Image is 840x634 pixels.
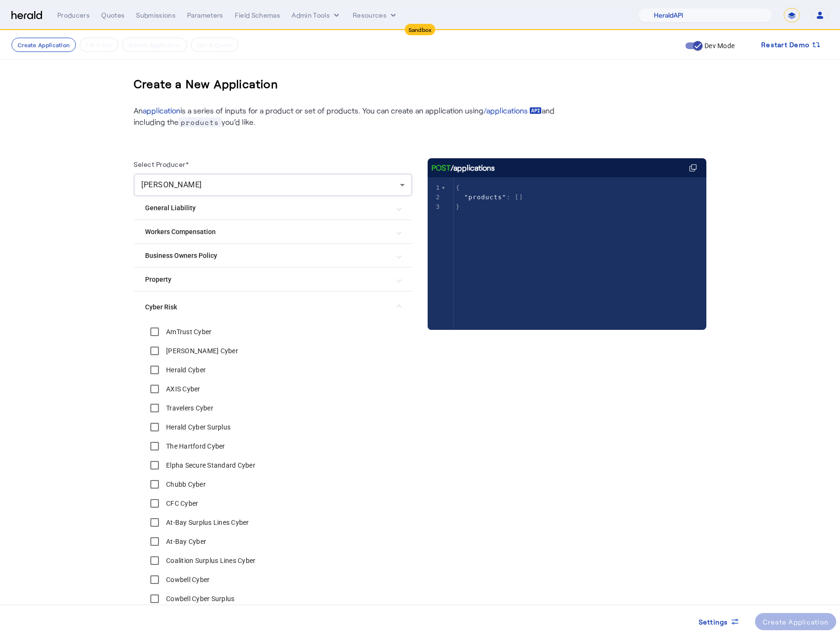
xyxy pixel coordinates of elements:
[456,203,460,210] span: }
[145,203,389,213] mat-panel-title: General Liability
[134,244,412,267] mat-expansion-panel-header: Business Owners Policy
[164,327,211,337] label: AmTrust Cyber
[134,220,412,243] mat-expansion-panel-header: Workers Compensation
[141,180,202,189] span: [PERSON_NAME]
[134,69,278,99] h3: Create a New Application
[164,403,213,413] label: Travelers Cyber
[703,41,735,51] label: Dev Mode
[164,441,225,451] label: The Hartford Cyber
[134,105,563,128] p: An is a series of inputs for a product or set of products. You can create an application using an...
[134,160,189,168] label: Select Producer*
[145,302,389,312] mat-panel-title: Cyber Risk
[292,10,341,20] button: internal dropdown menu
[11,38,76,52] button: Create Application
[164,594,234,603] label: Cowbell Cyber Surplus
[143,106,180,115] a: application
[11,11,42,20] img: Herald Logo
[761,39,809,51] span: Restart Demo
[187,10,223,20] div: Parameters
[164,518,249,527] label: At-Bay Surplus Lines Cyber
[134,292,412,322] mat-expansion-panel-header: Cyber Risk
[164,365,206,375] label: Herald Cyber
[164,556,255,565] label: Coalition Surplus Lines Cyber
[164,346,238,356] label: [PERSON_NAME] Cyber
[428,158,706,311] herald-code-block: /applications
[57,10,90,20] div: Producers
[428,202,441,212] div: 3
[80,38,118,52] button: Fill it Out
[431,162,451,174] span: POST
[235,10,281,20] div: Field Schemas
[164,499,198,508] label: CFC Cyber
[405,24,436,35] div: Sandbox
[164,575,210,584] label: Cowbell Cyber
[101,10,125,20] div: Quotes
[428,183,441,193] div: 1
[134,196,412,219] mat-expansion-panel-header: General Liability
[134,268,412,291] mat-expansion-panel-header: Property
[164,480,206,489] label: Chubb Cyber
[464,194,506,201] span: "products"
[191,38,238,52] button: Get A Quote
[145,251,389,261] mat-panel-title: Business Owners Policy
[483,105,542,116] a: /applications
[353,10,398,20] button: Resources dropdown menu
[164,384,200,394] label: AXIS Cyber
[699,617,728,627] span: Settings
[178,117,221,127] span: products
[145,227,389,237] mat-panel-title: Workers Compensation
[691,613,747,630] button: Settings
[145,275,389,285] mat-panel-title: Property
[456,194,523,201] span: : []
[136,10,176,20] div: Submissions
[428,193,441,202] div: 2
[164,460,255,470] label: Elpha Secure Standard Cyber
[456,184,460,191] span: {
[431,162,495,174] div: /applications
[754,36,829,53] button: Restart Demo
[164,422,231,432] label: Herald Cyber Surplus
[122,38,187,52] button: Submit Application
[164,537,206,546] label: At-Bay Cyber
